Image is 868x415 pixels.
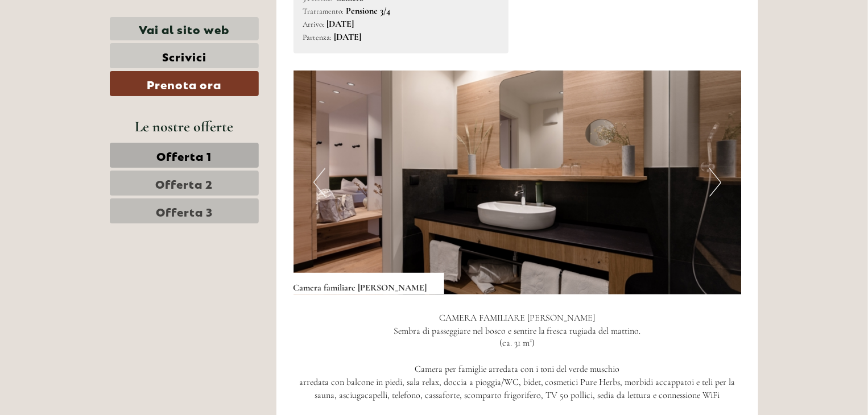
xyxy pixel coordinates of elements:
[313,168,325,197] button: Previous
[110,43,259,68] a: Scrivici
[334,31,362,43] b: [DATE]
[294,273,444,294] div: Camera familiare [PERSON_NAME]
[110,17,259,40] a: Vai al sito web
[346,5,391,16] b: Pensione 3/4
[303,32,332,42] small: Partenza:
[303,6,344,16] small: Trattamento:
[327,18,354,30] b: [DATE]
[157,147,212,163] span: Offerta 1
[709,168,721,197] button: Next
[294,70,742,294] img: image
[110,116,259,137] div: Le nostre offerte
[156,203,213,219] span: Offerta 3
[303,19,325,29] small: Arrivo:
[110,71,259,96] a: Prenota ora
[294,312,742,402] p: CAMERA FAMILIARE [PERSON_NAME] Sembra di passeggiare nel bosco e sentire la fresca rugiada del ma...
[156,175,213,191] span: Offerta 2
